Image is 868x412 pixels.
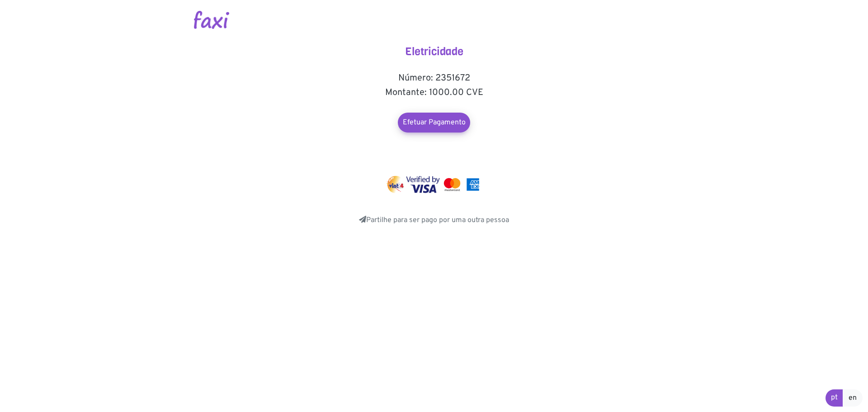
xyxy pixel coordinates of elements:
[406,176,440,193] img: visa
[359,216,509,225] a: Partilhe para ser pago por uma outra pessoa
[344,45,524,58] h4: Eletricidade
[843,389,863,407] a: en
[826,389,843,407] a: pt
[387,176,405,193] img: vinti4
[442,176,462,193] img: mastercard
[344,73,524,84] h5: Número: 2351672
[344,87,524,98] h5: Montante: 1000.00 CVE
[398,113,470,133] a: Efetuar Pagamento
[464,176,481,193] img: mastercard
